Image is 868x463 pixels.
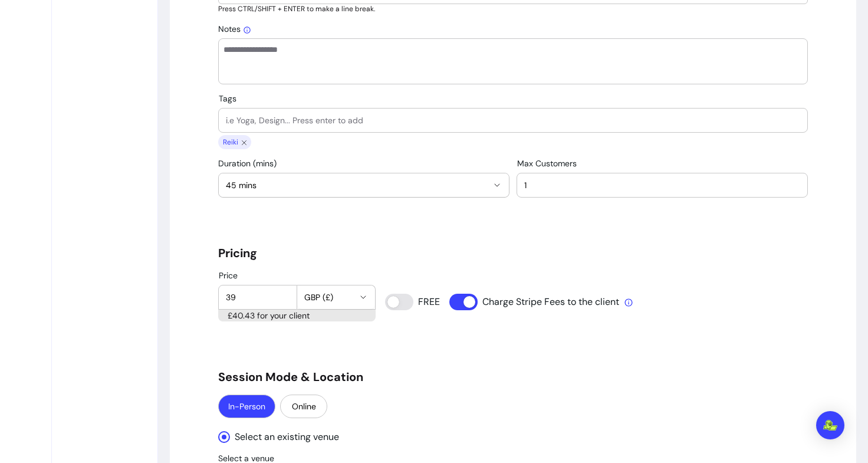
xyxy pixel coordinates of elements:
[221,137,239,147] span: Reiki
[226,114,800,126] input: Tags
[218,4,808,14] p: Press CTRL/SHIFT + ENTER to make a line break.
[223,44,803,79] textarea: Add your own notes
[218,24,251,34] span: Notes
[218,157,281,169] label: Duration (mins)
[218,369,808,385] h5: Session Mode & Location
[239,135,249,149] span: close chip
[304,291,354,303] span: GBP (£)
[517,158,577,169] span: Max Customers
[219,93,236,104] span: Tags
[226,179,488,191] span: 45 mins
[816,411,844,439] div: Open Intercom Messenger
[226,291,290,303] input: Price
[280,395,327,418] button: Online
[219,270,238,281] span: Price
[218,245,808,261] h5: Pricing
[219,173,509,197] button: 45 mins
[218,395,275,418] button: In-Person
[449,294,620,310] input: Charge Stripe Fees to the client
[218,425,349,449] input: Select an existing venue
[218,310,376,321] div: £40.43 for your client
[524,179,800,191] input: Max Customers
[297,285,376,309] button: GBP (£)
[385,294,439,310] input: FREE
